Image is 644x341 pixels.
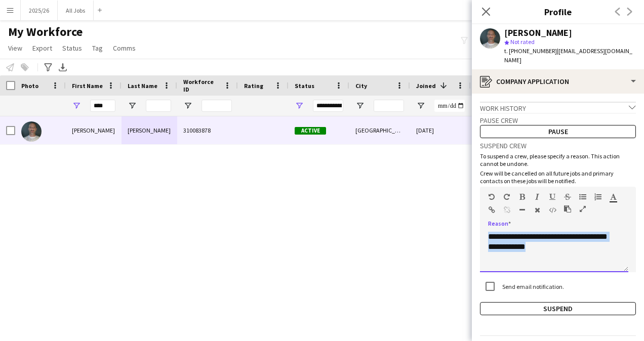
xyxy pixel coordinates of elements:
[58,41,86,55] a: Status
[72,82,103,90] span: First Name
[88,41,107,55] a: Tag
[480,116,636,125] h3: Pause crew
[32,44,52,53] span: Export
[295,101,304,110] button: Open Filter Menu
[92,44,103,53] span: Tag
[472,69,644,94] div: Company application
[177,116,238,144] div: 310083878
[504,47,557,55] span: t. [PHONE_NUMBER]
[610,193,617,201] button: Text Color
[480,302,636,315] button: Suspend
[183,78,220,93] span: Workforce ID
[564,205,571,213] button: Paste as plain text
[66,116,122,144] div: [PERSON_NAME]
[90,100,115,112] input: First Name Filter Input
[534,206,541,214] button: Clear Formatting
[128,101,137,110] button: Open Filter Menu
[579,193,586,201] button: Unordered List
[518,193,526,201] button: Bold
[504,28,572,37] div: [PERSON_NAME]
[534,193,541,201] button: Italic
[594,193,601,201] button: Ordered List
[202,100,232,112] input: Workforce ID Filter Input
[500,283,564,290] label: Send email notification.
[183,101,192,110] button: Open Filter Menu
[72,101,81,110] button: Open Filter Menu
[488,193,495,201] button: Undo
[58,1,94,20] button: All Jobs
[349,116,410,144] div: [GEOGRAPHIC_DATA]
[8,44,22,53] span: View
[62,44,82,53] span: Status
[21,121,42,142] img: Bryan Gardiner
[295,82,314,90] span: Status
[518,206,526,214] button: Horizontal Line
[480,169,636,185] p: Crew will be cancelled on all future jobs and primary contacts on these jobs will be notified.
[42,61,54,73] app-action-btn: Advanced filters
[480,125,636,138] button: Pause
[8,24,83,39] span: My Workforce
[549,206,556,214] button: HTML Code
[579,205,586,213] button: Fullscreen
[355,101,365,110] button: Open Filter Menu
[21,1,58,20] button: 2025/26
[480,152,636,167] p: To suspend a crew, please specify a reason. This action cannot be undone.
[416,101,425,110] button: Open Filter Menu
[488,206,495,214] button: Insert Link
[410,116,471,144] div: [DATE]
[57,61,69,73] app-action-btn: Export XLSX
[244,82,263,90] span: Rating
[472,5,644,18] h3: Profile
[28,41,56,55] a: Export
[504,47,632,64] span: | [EMAIL_ADDRESS][DOMAIN_NAME]
[510,38,535,46] span: Not rated
[374,100,404,112] input: City Filter Input
[564,193,571,201] button: Strikethrough
[355,82,367,90] span: City
[109,41,140,55] a: Comms
[4,41,26,55] a: View
[113,44,136,53] span: Comms
[21,82,38,90] span: Photo
[434,100,465,112] input: Joined Filter Input
[128,82,157,90] span: Last Name
[480,141,636,150] h3: Suspend crew
[295,127,326,135] span: Active
[503,193,510,201] button: Redo
[480,102,636,113] div: Work history
[549,193,556,201] button: Underline
[122,116,177,144] div: [PERSON_NAME]
[146,100,171,112] input: Last Name Filter Input
[416,82,436,90] span: Joined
